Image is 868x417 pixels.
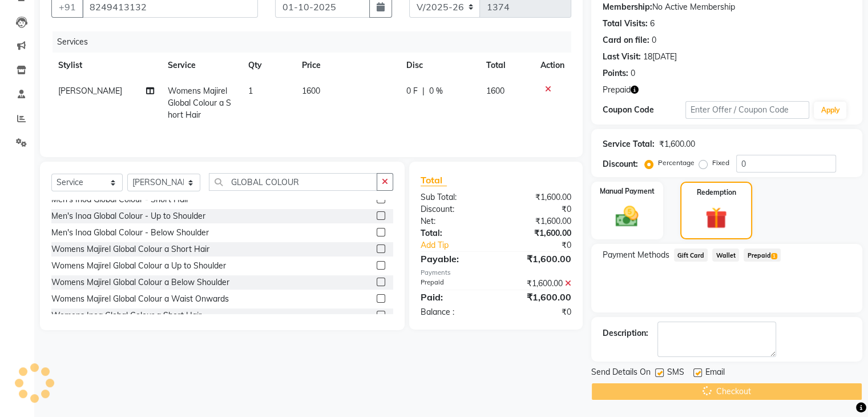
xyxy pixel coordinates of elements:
[631,67,635,79] div: 0
[412,215,496,227] div: Net:
[603,67,628,79] div: Points:
[712,248,739,262] span: Wallet
[429,85,443,97] span: 0 %
[510,239,579,251] div: ₹0
[51,227,209,239] div: Men's Inoa Global Colour - Below Shoulder
[412,290,496,304] div: Paid:
[603,104,685,116] div: Coupon Code
[658,158,695,168] label: Percentage
[705,366,725,380] span: Email
[51,293,229,305] div: Womens Majirel Global Colour a Waist Onwards
[814,102,846,119] button: Apply
[699,205,734,231] img: _gift.svg
[659,138,695,150] div: ₹1,600.00
[51,53,161,78] th: Stylist
[603,249,669,261] span: Payment Methods
[209,173,377,191] input: Search or Scan
[697,187,736,198] label: Redemption
[603,138,655,150] div: Service Total:
[486,86,504,96] span: 1600
[603,18,648,30] div: Total Visits:
[496,215,580,227] div: ₹1,600.00
[51,276,229,288] div: Womens Majirel Global Colour a Below Shoulder
[603,1,652,13] div: Membership:
[412,191,496,203] div: Sub Total:
[496,203,580,215] div: ₹0
[591,366,651,380] span: Send Details On
[496,191,580,203] div: ₹1,600.00
[608,203,645,230] img: _cash.svg
[496,252,580,266] div: ₹1,600.00
[412,227,496,239] div: Total:
[406,85,418,97] span: 0 F
[248,86,253,96] span: 1
[479,53,534,78] th: Total
[421,174,447,186] span: Total
[58,86,122,96] span: [PERSON_NAME]
[603,34,649,46] div: Card on file:
[241,53,295,78] th: Qty
[51,260,226,272] div: Womens Majirel Global Colour a Up to Shoulder
[302,86,320,96] span: 1600
[168,86,231,120] span: Womens Majirel Global Colour a Short Hair
[652,34,656,46] div: 0
[496,290,580,304] div: ₹1,600.00
[600,186,655,197] label: Manual Payment
[603,1,851,13] div: No Active Membership
[51,194,189,206] div: Men's Inoa Global Colour - Short Hair
[51,310,201,322] div: Womens Inoa Global Colour a Short Hair
[412,203,496,215] div: Discount:
[650,18,655,30] div: 6
[771,253,777,260] span: 1
[412,278,496,290] div: Prepaid
[712,158,729,168] label: Fixed
[412,252,496,266] div: Payable:
[685,101,810,119] input: Enter Offer / Coupon Code
[496,227,580,239] div: ₹1,600.00
[496,278,580,290] div: ₹1,600.00
[422,85,425,97] span: |
[51,210,205,222] div: Men's Inoa Global Colour - Up to Shoulder
[534,53,571,78] th: Action
[51,243,209,255] div: Womens Majirel Global Colour a Short Hair
[412,239,510,251] a: Add Tip
[496,306,580,318] div: ₹0
[744,248,781,262] span: Prepaid
[399,53,479,78] th: Disc
[603,51,641,63] div: Last Visit:
[421,268,571,278] div: Payments
[53,31,580,53] div: Services
[643,51,677,63] div: 18[DATE]
[674,248,708,262] span: Gift Card
[603,158,638,170] div: Discount:
[667,366,684,380] span: SMS
[295,53,399,78] th: Price
[603,84,631,96] span: Prepaid
[603,327,648,339] div: Description:
[161,53,241,78] th: Service
[412,306,496,318] div: Balance :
